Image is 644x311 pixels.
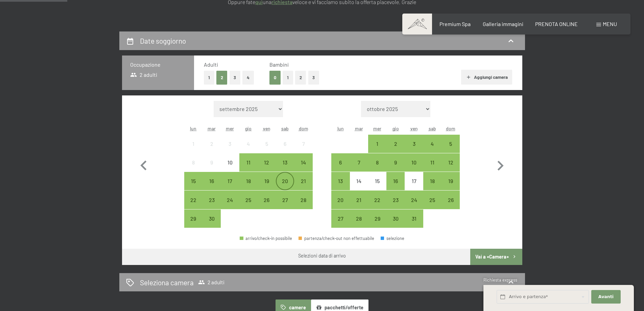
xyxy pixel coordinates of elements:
[350,153,368,172] div: Tue Oct 07 2025
[603,21,617,27] span: Menu
[239,191,258,209] div: Thu Sep 25 2025
[386,135,405,153] div: Thu Oct 02 2025
[332,178,349,195] div: 13
[381,236,404,241] div: selezione
[405,191,423,209] div: arrivo/check-in possibile
[442,172,460,190] div: Sun Oct 19 2025
[202,135,221,153] div: Tue Sep 02 2025
[351,216,367,233] div: 28
[483,21,523,27] span: Galleria immagini
[294,135,312,153] div: Sun Sep 07 2025
[442,172,460,190] div: arrivo/check-in possibile
[202,209,221,228] div: Tue Sep 30 2025
[369,178,386,195] div: 15
[283,71,293,85] button: 1
[442,197,459,214] div: 26
[258,197,275,214] div: 26
[369,216,386,233] div: 29
[386,191,405,209] div: Thu Oct 23 2025
[405,216,422,233] div: 31
[331,153,350,172] div: Mon Oct 06 2025
[461,70,512,85] button: Aggiungi camera
[294,191,312,209] div: arrivo/check-in possibile
[276,153,294,172] div: Sat Sep 13 2025
[221,191,239,209] div: arrivo/check-in possibile
[204,71,214,85] button: 1
[240,160,257,177] div: 11
[405,135,423,153] div: Fri Oct 03 2025
[295,160,312,177] div: 14
[491,101,510,228] button: Mese successivo
[294,153,312,172] div: Sun Sep 14 2025
[269,61,289,68] span: Bambini
[351,160,367,177] div: 7
[308,71,319,85] button: 3
[405,178,422,195] div: 17
[184,135,202,153] div: Mon Sep 01 2025
[202,172,221,190] div: Tue Sep 16 2025
[298,252,346,259] div: Selezioni data di arrivo
[331,172,350,190] div: Mon Oct 13 2025
[184,172,202,190] div: arrivo/check-in possibile
[299,236,374,241] div: partenza/check-out non effettuabile
[368,135,386,153] div: arrivo/check-in possibile
[405,141,422,158] div: 3
[245,126,252,131] abbr: giovedì
[221,178,238,195] div: 17
[277,197,293,214] div: 27
[535,21,578,27] span: PRENOTA ONLINE
[202,153,221,172] div: arrivo/check-in non effettuabile
[294,153,312,172] div: arrivo/check-in possibile
[368,209,386,228] div: Wed Oct 29 2025
[387,216,404,233] div: 30
[242,71,254,85] button: 4
[203,197,220,214] div: 23
[351,197,367,214] div: 21
[185,178,202,195] div: 15
[203,141,220,158] div: 2
[221,153,239,172] div: Wed Sep 10 2025
[216,71,228,85] button: 2
[368,153,386,172] div: arrivo/check-in possibile
[442,141,459,158] div: 5
[405,197,422,214] div: 24
[240,236,292,241] div: arrivo/check-in possibile
[424,178,441,195] div: 18
[423,135,442,153] div: Sat Oct 04 2025
[258,135,276,153] div: Fri Sep 05 2025
[184,191,202,209] div: arrivo/check-in possibile
[198,279,224,286] span: 2 adulti
[221,135,239,153] div: arrivo/check-in non effettuabile
[350,209,368,228] div: arrivo/check-in possibile
[258,178,275,195] div: 19
[204,61,218,68] span: Adulti
[424,197,441,214] div: 25
[258,172,276,190] div: Fri Sep 19 2025
[386,135,405,153] div: arrivo/check-in possibile
[483,277,517,283] span: Richiesta express
[208,126,216,131] abbr: martedì
[203,216,220,233] div: 30
[368,209,386,228] div: arrivo/check-in possibile
[423,172,442,190] div: arrivo/check-in possibile
[202,153,221,172] div: Tue Sep 09 2025
[386,172,405,190] div: Thu Oct 16 2025
[276,135,294,153] div: arrivo/check-in non effettuabile
[387,178,404,195] div: 16
[331,153,350,172] div: arrivo/check-in possibile
[240,178,257,195] div: 18
[424,160,441,177] div: 11
[423,153,442,172] div: Sat Oct 11 2025
[258,160,275,177] div: 12
[276,191,294,209] div: Sat Sep 27 2025
[130,61,186,68] h3: Occupazione
[405,191,423,209] div: Fri Oct 24 2025
[368,153,386,172] div: Wed Oct 08 2025
[332,160,349,177] div: 6
[387,160,404,177] div: 9
[221,197,238,214] div: 24
[258,135,276,153] div: arrivo/check-in non effettuabile
[350,191,368,209] div: arrivo/check-in possibile
[269,71,281,85] button: 0
[202,135,221,153] div: arrivo/check-in non effettuabile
